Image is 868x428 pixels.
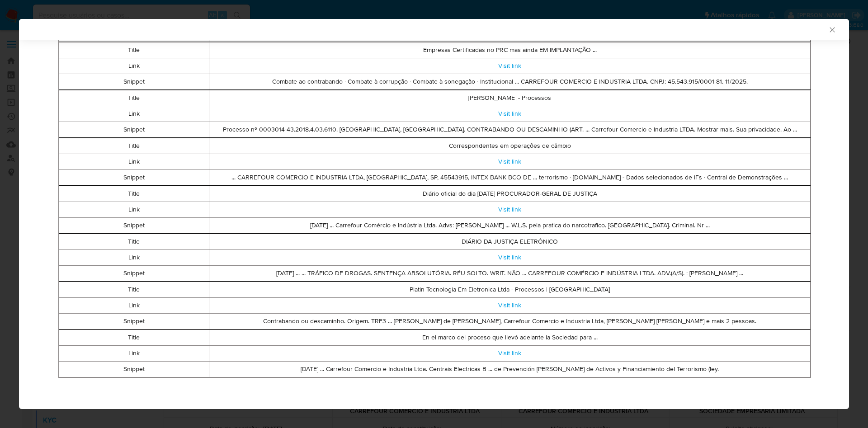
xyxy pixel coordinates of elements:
td: Processo nº 0003014-43.2018.4.03.6110. [GEOGRAPHIC_DATA], [GEOGRAPHIC_DATA]. CONTRABANDO OU DESCA... [209,122,811,137]
td: [DATE] ... Carrefour Comercio e Industria Ltda. Centrais Electricas B ... de Prevención [PERSON_N... [209,361,811,377]
td: Title [59,329,209,345]
td: Correspondentes em operações de câmbio [209,138,811,154]
td: Snippet [59,169,209,185]
td: Link [59,106,209,122]
td: Contrabando ou descaminho. Origem. TRF3 ... [PERSON_NAME] de [PERSON_NAME], Carrefour Comercio e ... [209,313,811,329]
td: Snippet [59,265,209,281]
button: Fechar a janela [828,25,836,33]
a: Visit link [498,205,521,214]
td: Snippet [59,361,209,377]
td: Snippet [59,122,209,137]
a: Visit link [498,61,521,70]
td: Title [59,90,209,106]
td: Title [59,234,209,249]
td: Snippet [59,217,209,233]
td: Link [59,345,209,361]
td: Link [59,202,209,217]
td: [DATE] ... Carrefour Comércio e Indústria Ltda. Advs: [PERSON_NAME] ... W.L.S. pela pratica do na... [209,217,811,233]
td: Title [59,282,209,297]
td: Empresas Certificadas no PRC mas ainda EM IMPLANTAÇÃO ... [209,42,811,58]
td: ... CARREFOUR COMERCIO E INDUSTRIA LTDA, [GEOGRAPHIC_DATA], SP, 45543915, INTEX BANK BCO DE ... t... [209,169,811,185]
td: Link [59,58,209,74]
td: Link [59,297,209,313]
td: En el marco del proceso que llevó adelante la Sociedad para ... [209,329,811,345]
td: Platin Tecnologia Em Eletronica Ltda - Processos | [GEOGRAPHIC_DATA] [209,282,811,297]
div: closure-recommendation-modal [19,19,849,409]
a: Visit link [498,157,521,166]
a: Visit link [498,301,521,310]
td: [PERSON_NAME] - Processos [209,90,811,106]
td: Title [59,42,209,58]
td: Link [59,249,209,265]
a: Visit link [498,109,521,118]
td: Diário oficial do dia [DATE] PROCURADOR-GERAL DE JUSTIÇA [209,186,811,202]
a: Visit link [498,253,521,262]
td: DIÁRIO DA JUSTIÇA ELETRÔNICO [209,234,811,249]
td: Title [59,138,209,154]
a: Visit link [498,348,521,357]
td: Link [59,154,209,169]
td: Combate ao contrabando · Combate à corrupção · Combate à sonegação · Institucional ... CARREFOUR ... [209,74,811,89]
td: [DATE] ... ... TRÁFICO DE DROGAS. SENTENÇA ABSOLUTÓRIA. RÉU SOLTO. WRIT. NÃO ... CARREFOUR COMÉRC... [209,265,811,281]
td: Title [59,186,209,202]
td: Snippet [59,313,209,329]
td: Snippet [59,74,209,89]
